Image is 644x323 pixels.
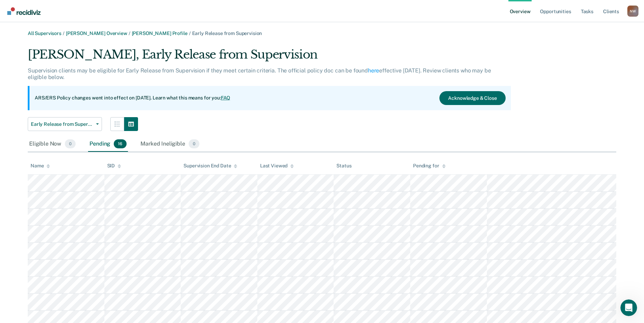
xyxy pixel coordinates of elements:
[28,67,491,80] p: Supervision clients may be eligible for Early Release from Supervision if they meet certain crite...
[413,163,445,169] div: Pending for
[107,163,121,169] div: SID
[221,95,231,101] a: FAQ
[189,139,199,148] span: 0
[35,95,230,102] p: ARS/ERS Policy changes went into effect on [DATE]. Learn what this means for you:
[66,30,127,36] a: [PERSON_NAME] Overview
[65,139,76,148] span: 0
[368,67,379,74] a: here
[127,30,132,36] span: /
[7,7,41,15] img: Recidiviz
[132,30,188,36] a: [PERSON_NAME] Profile
[28,137,77,152] div: Eligible Now0
[28,30,61,36] a: All Supervisors
[61,30,66,36] span: /
[336,163,351,169] div: Status
[31,163,50,169] div: Name
[114,139,127,148] span: 16
[188,30,192,36] span: /
[31,121,93,127] span: Early Release from Supervision
[439,91,505,105] button: Acknowledge & Close
[627,6,638,17] button: Profile dropdown button
[88,137,128,152] div: Pending16
[620,299,637,316] iframe: Intercom live chat
[28,47,511,67] div: [PERSON_NAME], Early Release from Supervision
[139,137,201,152] div: Marked Ineligible0
[627,6,638,17] div: N W
[28,117,102,131] button: Early Release from Supervision
[183,163,237,169] div: Supervision End Date
[260,163,294,169] div: Last Viewed
[192,30,262,36] span: Early Release from Supervision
